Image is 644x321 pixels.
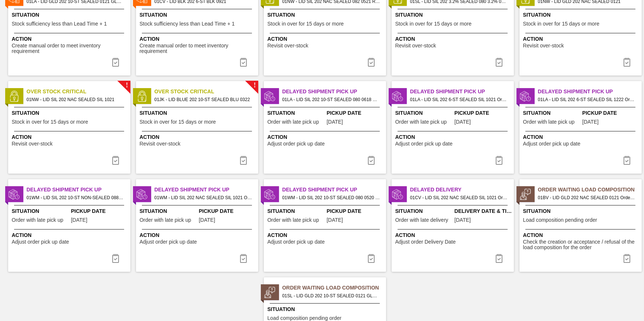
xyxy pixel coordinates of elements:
[268,119,319,125] span: Order with late pick up
[282,96,380,104] span: 01LA - LID SIL 202 10-ST SEALED 080 0618 ULT 06 Order - 782257
[362,153,380,168] button: icon-task complete
[12,21,107,27] span: Stock sufficiency less than Lead Time + 1
[582,109,640,117] span: Pickup Date
[268,207,325,215] span: Situation
[538,194,636,202] span: 01BV - LID GLD 202 NAC SEALED 0121 Order - 777396
[136,189,147,200] img: status
[268,11,384,19] span: Situation
[395,133,512,141] span: Action
[623,58,631,67] img: icon-task complete
[136,91,147,102] img: status
[282,292,380,300] span: 01SL - LID GLD 202 10-ST SEALED 0121 GLD BALL 0 Order - 781590
[495,254,504,263] img: icon-task complete
[362,55,380,70] button: icon-task complete
[623,156,631,165] img: icon-task complete
[235,55,252,70] button: icon-task complete
[71,217,87,223] span: 09/06/2025
[523,217,597,223] span: Load composition pending order
[367,58,376,67] img: icon-task complete
[140,217,191,223] span: Order with late pick up
[235,251,252,266] button: icon-task complete
[523,231,640,239] span: Action
[523,21,600,27] span: Stock in over for 15 days or more
[618,55,636,70] button: icon-task complete
[199,207,256,215] span: Pickup Date
[523,207,640,215] span: Situation
[12,11,129,19] span: Situation
[268,35,384,43] span: Action
[362,251,380,266] div: Complete task: 6900012
[155,96,252,104] span: 01JK - LID BLUE 202 10-ST SEALED BLU 0322
[455,109,512,117] span: Pickup Date
[362,55,380,70] div: Complete task: 6902828
[111,254,120,263] img: icon-task complete
[490,251,508,266] div: Complete task: 6900160
[410,194,508,202] span: 01CV - LID SIL 202 NAC SEALED SIL 1021 Order - 777614
[392,91,403,102] img: status
[235,153,252,168] div: Complete task: 6902978
[12,239,69,245] span: Adjust order pick up date
[268,231,384,239] span: Action
[12,109,129,117] span: Situation
[582,119,599,125] span: 09/07/2025
[327,217,343,223] span: 09/06/2025
[155,186,258,194] span: Delayed Shipment Pick Up
[27,96,125,104] span: 01NW - LID SIL 202 NAC SEALED SIL 1021
[520,189,531,200] img: status
[327,119,343,125] span: 09/07/2025
[538,96,636,104] span: 01LA - LID SIL 202 6-ST SEALED SIL 1222 Order - 782254
[395,11,512,19] span: Situation
[12,231,129,239] span: Action
[268,141,325,147] span: Adjust order pick up date
[327,109,384,117] span: Pickup Date
[327,207,384,215] span: Pickup Date
[523,43,564,49] span: Revisit over-stock
[395,21,472,27] span: Stock in over for 15 days or more
[395,141,453,147] span: Adjust order pick up date
[140,133,256,141] span: Action
[495,58,504,67] img: icon-task complete
[523,133,640,141] span: Action
[367,156,376,165] img: icon-task complete
[618,251,636,266] div: Complete task: 6900762
[111,156,120,165] img: icon-task complete
[523,119,575,125] span: Order with late pick up
[107,55,125,70] div: Complete task: 6902996
[490,251,508,266] button: icon-task complete
[410,96,508,104] span: 01LA - LID SIL 202 6-ST SEALED SIL 1021 Order - 782256
[395,217,448,223] span: Order with late delivery
[107,55,125,70] button: icon-task complete
[523,11,640,19] span: Situation
[410,88,514,96] span: Delayed Shipment Pick Up
[140,231,256,239] span: Action
[107,251,125,266] div: Complete task: 6900010
[239,254,248,263] img: icon-task complete
[392,189,403,200] img: status
[71,207,129,215] span: Pickup Date
[282,186,386,194] span: Delayed Shipment Pick Up
[12,207,69,215] span: Situation
[140,11,256,19] span: Situation
[126,83,128,88] span: !
[27,88,130,96] span: Over Stock Critical
[199,217,215,223] span: 09/06/2025
[9,91,20,102] img: status
[140,141,180,147] span: Revisit over-stock
[140,21,235,27] span: Stock sufficiency less than Lead Time + 1
[523,109,581,117] span: Situation
[520,91,531,102] img: status
[410,186,514,194] span: Delayed Delivery
[367,254,376,263] img: icon-task complete
[140,119,216,125] span: Stock in over for 15 days or more
[523,239,640,251] span: Check the creation or acceptance / refusal of the load composition for the order
[268,109,325,117] span: Situation
[538,186,642,194] span: Order Waiting Load Composition
[523,141,581,147] span: Adjust order pick up date
[623,254,631,263] img: icon-task complete
[455,207,512,215] span: Delivery Date & Time
[107,153,125,168] div: Complete task: 6902977
[239,156,248,165] img: icon-task complete
[395,43,436,49] span: Revisit over-stock
[268,305,384,313] span: Situation
[140,207,197,215] span: Situation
